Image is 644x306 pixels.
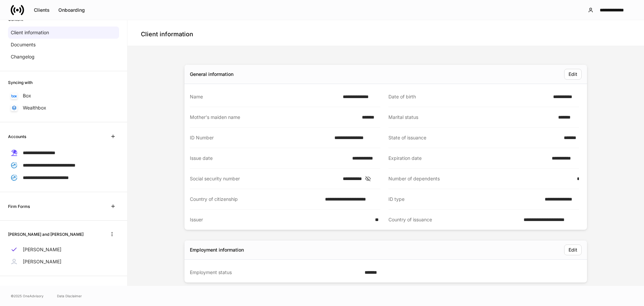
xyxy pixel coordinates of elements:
p: Client information [11,29,49,36]
p: Changelog [11,53,35,60]
div: Mother's maiden name [190,114,358,121]
div: Social security number [190,175,339,182]
div: General information [190,71,233,78]
div: Clients [34,8,50,12]
div: ID Number [190,134,330,141]
p: Documents [11,41,36,48]
div: Edit [569,248,577,252]
button: Edit [564,69,582,80]
div: Onboarding [58,8,85,12]
div: State of issuance [388,134,560,141]
div: Employment information [190,247,244,253]
div: Country of citizenship [190,196,321,203]
span: © 2025 OneAdvisory [11,293,44,299]
h6: Accounts [8,133,26,140]
p: Box [23,92,31,99]
a: Box [8,90,119,102]
h4: Client information [141,30,193,38]
img: oYqM9ojoZLfzCHUefNbBcWHcyDPbQKagtYciMC8pFl3iZXy3dU33Uwy+706y+0q2uJ1ghNQf2OIHrSh50tUd9HaB5oMc62p0G... [11,94,17,97]
button: Edit [564,245,582,255]
div: ID type [388,196,541,203]
p: [PERSON_NAME] [23,246,61,253]
div: Issue date [190,155,348,162]
p: Wealthbox [23,104,46,111]
a: Documents [8,39,119,51]
button: Onboarding [54,5,89,15]
h6: Syncing with [8,79,33,86]
div: Date of birth [388,93,549,100]
div: Country of issuance [388,216,520,223]
div: Employment status [190,269,361,276]
a: Client information [8,27,119,39]
h6: [PERSON_NAME] and [PERSON_NAME] [8,231,84,237]
a: Data Disclaimer [57,293,82,299]
div: Marital status [388,114,554,121]
button: Clients [30,5,54,15]
h6: Firm Forms [8,203,30,210]
div: Issuer [190,216,371,223]
p: [PERSON_NAME] [23,258,61,265]
a: [PERSON_NAME] [8,256,119,268]
div: Name [190,93,339,100]
a: Wealthbox [8,102,119,114]
div: Number of dependents [388,175,573,182]
a: [PERSON_NAME] [8,244,119,256]
div: Expiration date [388,155,548,162]
div: Edit [569,72,577,77]
a: Changelog [8,51,119,63]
